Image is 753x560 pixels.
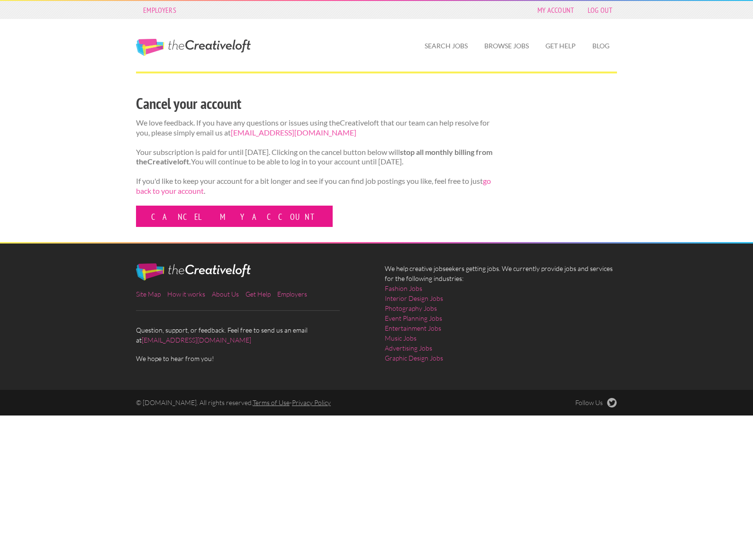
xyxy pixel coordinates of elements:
[136,206,333,227] a: Cancel my account
[385,283,422,293] a: Fashion Jobs
[385,313,442,323] a: Event Planning Jobs
[385,353,443,363] a: Graphic Design Jobs
[136,147,492,166] strong: stop all monthly billing from theCreativeloft.
[585,35,617,57] a: Blog
[136,290,161,298] a: Site Map
[277,290,307,298] a: Employers
[385,293,443,303] a: Interior Design Jobs
[583,3,617,17] a: Log Out
[212,290,239,298] a: About Us
[142,336,251,344] a: [EMAIL_ADDRESS][DOMAIN_NAME]
[138,3,181,17] a: Employers
[253,398,290,406] a: Terms of Use
[136,176,491,195] a: go back to your account
[128,398,501,407] div: © [DOMAIN_NAME]. All rights reserved. -
[377,263,626,370] div: We help creative jobseekers getting jobs. We currently provide jobs and services for the followin...
[385,303,437,313] a: Photography Jobs
[292,398,331,406] a: Privacy Policy
[477,35,536,57] a: Browse Jobs
[128,263,377,363] div: Question, support, or feedback. Feel free to send us an email at
[136,39,251,56] a: The Creative Loft
[385,343,432,353] a: Advertising Jobs
[575,398,617,407] a: Follow Us
[136,263,251,280] img: The Creative Loft
[136,147,493,167] p: Your subscription is paid for until [DATE]. Clicking on the cancel button below will You will con...
[231,128,356,137] a: [EMAIL_ADDRESS][DOMAIN_NAME]
[167,290,205,298] a: How it works
[245,290,271,298] a: Get Help
[136,353,368,363] span: We hope to hear from you!
[538,35,583,57] a: Get Help
[136,176,493,196] p: If you'd like to keep your account for a bit longer and see if you can find job postings you like...
[385,333,417,343] a: Music Jobs
[385,323,441,333] a: Entertainment Jobs
[417,35,475,57] a: Search Jobs
[136,93,493,114] h2: Cancel your account
[136,118,493,138] p: We love feedback. If you have any questions or issues using theCreativeloft that our team can hel...
[533,3,579,17] a: My Account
